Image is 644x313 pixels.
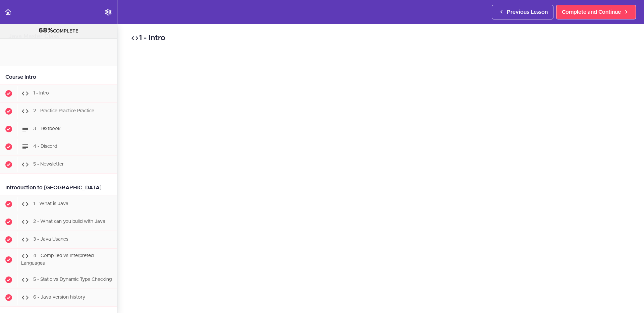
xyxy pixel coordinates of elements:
span: 1 - What is Java [33,201,68,206]
span: 68% [39,27,53,34]
span: Complete and Continue [562,8,621,16]
svg: Settings Menu [104,8,112,16]
span: Previous Lesson [507,8,548,16]
a: Complete and Continue [556,5,636,19]
a: Previous Lesson [492,5,553,19]
span: 6 - Java version history [33,295,85,300]
span: 5 - Newsletter [33,162,64,167]
div: COMPLETE [8,26,109,35]
span: 3 - Textbook [33,126,61,131]
span: 4 - Discord [33,144,57,149]
span: 1 - Intro [33,91,49,96]
span: 2 - What can you build with Java [33,219,105,224]
span: 2 - Practice Practice Practice [33,109,94,113]
span: 5 - Static vs Dynamic Type Checking [33,277,112,282]
span: 3 - Java Usages [33,237,68,242]
h2: 1 - Intro [131,33,631,44]
span: 4 - Compliled vs Interpreted Languages [21,253,94,266]
svg: Back to course curriculum [4,8,12,16]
